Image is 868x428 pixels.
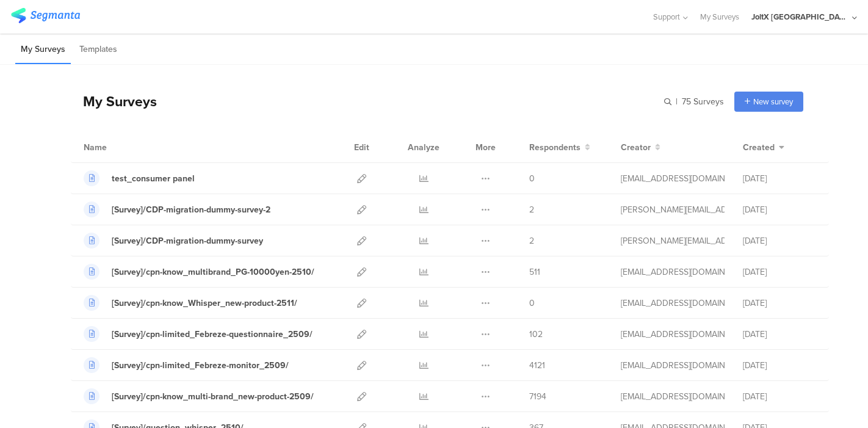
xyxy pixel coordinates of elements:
div: kumai.ik@pg.com [621,172,725,185]
span: Creator [621,141,651,154]
div: [Survey]/cpn-know_Whisper_new-product-2511/ [112,297,297,310]
a: test_consumer panel [84,170,195,186]
li: Templates [74,35,123,64]
span: | [674,95,679,108]
div: [DATE] [743,266,816,278]
div: My Surveys [71,91,157,112]
span: 0 [529,172,535,185]
div: [DATE] [743,297,816,310]
div: [Survey]/cpn-know_multibrand_PG-10000yen-2510/ [112,266,314,278]
div: [DATE] [743,328,816,341]
img: segmanta logo [11,8,80,23]
div: kumai.ik@pg.com [621,266,725,278]
div: Analyze [405,132,442,162]
button: Creator [621,141,660,154]
a: [Survey]/cpn-limited_Febreze-questionnaire_2509/ [84,326,313,342]
button: Created [743,141,784,154]
a: [Survey]/cpn-know_multi-brand_new-product-2509/ [84,388,314,404]
div: [Survey]/CDP-migration-dummy-survey-2 [112,203,270,216]
div: Name [84,141,157,154]
div: Edit [349,132,375,162]
div: [DATE] [743,172,816,185]
span: New survey [753,96,793,107]
span: Support [653,11,680,23]
div: [Survey]/cpn-know_multi-brand_new-product-2509/ [112,390,314,403]
div: [Survey]/cpn-limited_Febreze-monitor_2509/ [112,359,289,372]
div: More [472,132,499,162]
div: kumai.ik@pg.com [621,359,725,372]
a: [Survey]/CDP-migration-dummy-survey [84,233,263,248]
div: kumai.ik@pg.com [621,328,725,341]
a: [Survey]/cpn-know_multibrand_PG-10000yen-2510/ [84,264,314,280]
a: [Survey]/CDP-migration-dummy-survey-2 [84,201,270,217]
span: 0 [529,297,535,310]
div: praharaj.sp.1@pg.com [621,234,725,247]
div: test_consumer panel [112,172,195,185]
span: 7194 [529,390,546,403]
span: 75 Surveys [682,95,724,108]
span: 102 [529,328,543,341]
a: [Survey]/cpn-know_Whisper_new-product-2511/ [84,295,297,311]
span: 2 [529,203,534,216]
button: Respondents [529,141,590,154]
span: 2 [529,234,534,247]
div: [DATE] [743,234,816,247]
span: Created [743,141,775,154]
span: 4121 [529,359,545,372]
div: kumai.ik@pg.com [621,390,725,403]
li: My Surveys [15,35,71,64]
div: [DATE] [743,359,816,372]
div: [DATE] [743,203,816,216]
div: kumai.ik@pg.com [621,297,725,310]
div: [Survey]/CDP-migration-dummy-survey [112,234,263,247]
div: [DATE] [743,390,816,403]
div: [Survey]/cpn-limited_Febreze-questionnaire_2509/ [112,328,313,341]
span: 511 [529,266,540,278]
a: [Survey]/cpn-limited_Febreze-monitor_2509/ [84,357,289,373]
div: praharaj.sp.1@pg.com [621,203,725,216]
div: JoltX [GEOGRAPHIC_DATA] [751,11,849,23]
span: Respondents [529,141,580,154]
